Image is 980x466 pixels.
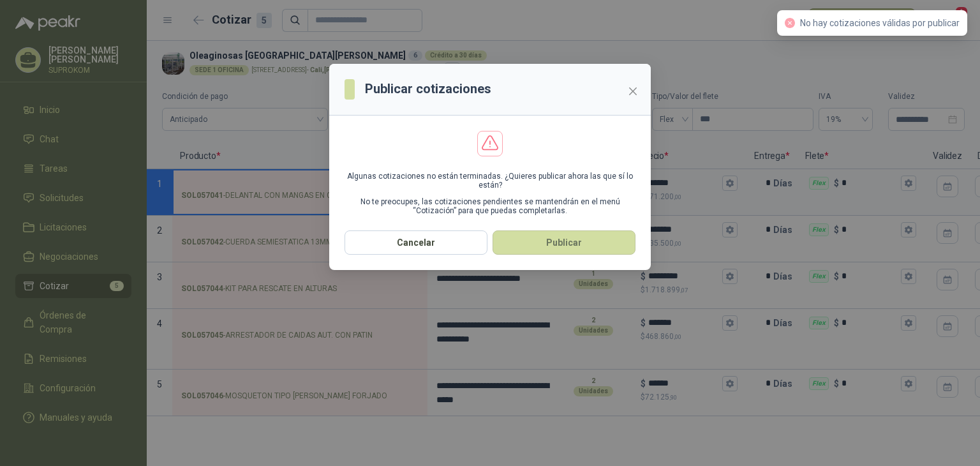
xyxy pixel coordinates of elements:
button: Cancelar [345,230,487,255]
span: close [628,86,638,96]
h3: Publicar cotizaciones [365,79,491,99]
p: No te preocupes, las cotizaciones pendientes se mantendrán en el menú “Cotización” para que pueda... [345,197,635,215]
p: Algunas cotizaciones no están terminadas. ¿Quieres publicar ahora las que sí lo están? [345,172,635,190]
button: Close [623,81,643,101]
button: Publicar [493,230,635,255]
